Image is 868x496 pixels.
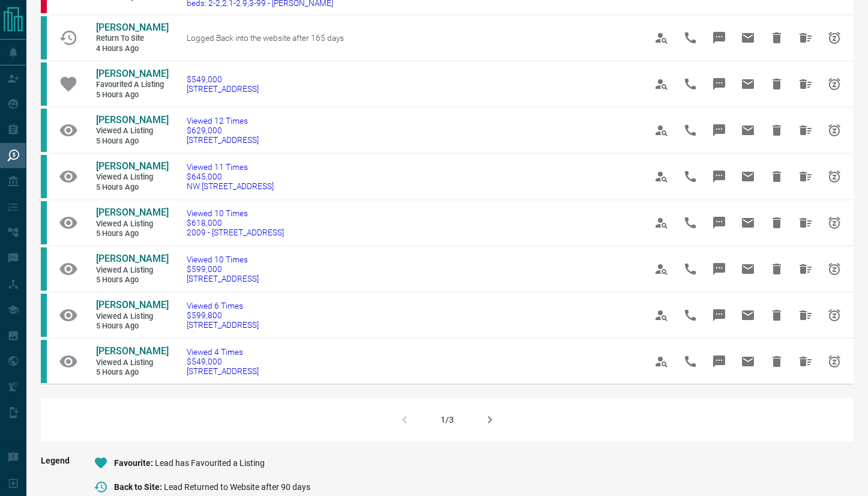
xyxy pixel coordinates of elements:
div: condos.ca [41,16,47,59]
span: 5 hours ago [96,367,168,378]
div: condos.ca [41,340,47,383]
span: Favourite [114,458,155,468]
span: [STREET_ADDRESS] [187,366,259,376]
a: Viewed 4 Times$549,000[STREET_ADDRESS] [187,347,259,376]
span: Snooze [820,116,849,145]
a: Viewed 10 Times$618,0002009 - [STREET_ADDRESS] [187,208,284,237]
span: Hide All from Joe Tang [791,208,820,237]
span: Hide [762,116,791,145]
span: Viewed a Listing [96,312,168,322]
span: View Profile [647,116,676,145]
span: Viewed a Listing [96,265,168,276]
span: Viewed a Listing [96,126,168,136]
span: [STREET_ADDRESS] [187,135,259,145]
span: 2009 - [STREET_ADDRESS] [187,228,284,237]
span: Snooze [820,23,849,52]
span: [PERSON_NAME] [96,345,169,357]
a: [PERSON_NAME] [96,160,168,173]
span: Hide [762,208,791,237]
span: Snooze [820,162,849,191]
span: View Profile [647,208,676,237]
span: 4 hours ago [96,44,168,54]
span: [PERSON_NAME] [96,299,169,310]
a: Viewed 6 Times$599,800[STREET_ADDRESS] [187,301,259,330]
span: Call [676,301,705,330]
span: Call [676,347,705,376]
span: $645,000 [187,172,274,181]
span: Hide All from Joe Tang [791,255,820,283]
a: [PERSON_NAME] [96,299,168,312]
span: Call [676,116,705,145]
span: Viewed 6 Times [187,301,259,310]
span: 5 hours ago [96,90,168,100]
span: Call [676,70,705,98]
span: Favourited a Listing [96,80,168,90]
span: Viewed 4 Times [187,347,259,357]
span: Message [705,208,734,237]
span: Message [705,23,734,52]
span: $599,800 [187,310,259,320]
span: [PERSON_NAME] [96,253,169,264]
span: Snooze [820,347,849,376]
span: Hide All from Joe Tang [791,116,820,145]
span: 5 hours ago [96,275,168,285]
a: [PERSON_NAME] [96,253,168,265]
span: View Profile [647,301,676,330]
a: [PERSON_NAME] [96,207,168,219]
span: Email [734,162,762,191]
span: Hide [762,23,791,52]
span: Message [705,162,734,191]
span: Hide All from Joe Tang [791,301,820,330]
span: Viewed a Listing [96,172,168,183]
span: 5 hours ago [96,229,168,239]
span: Hide All from Jigesh Shah [791,23,820,52]
span: Snooze [820,208,849,237]
span: Message [705,347,734,376]
a: Viewed 12 Times$629,000[STREET_ADDRESS] [187,116,259,145]
span: Back to Site [114,482,164,492]
span: Call [676,255,705,283]
span: Hide [762,162,791,191]
div: condos.ca [41,109,47,152]
span: Hide All from Joe Tang [791,70,820,98]
span: 5 hours ago [96,321,168,331]
span: NW [STREET_ADDRESS] [187,181,274,191]
span: Message [705,301,734,330]
span: View Profile [647,255,676,283]
span: Lead Returned to Website after 90 days [164,482,310,492]
span: Message [705,116,734,145]
span: Snooze [820,70,849,98]
span: 5 hours ago [96,136,168,147]
span: Message [705,70,734,98]
span: Return to Site [96,34,168,44]
span: Logged Back into the website after 165 days [187,33,344,43]
span: Viewed 12 Times [187,116,259,126]
span: $629,000 [187,126,259,135]
span: 5 hours ago [96,183,168,193]
a: [PERSON_NAME] [96,114,168,127]
span: Viewed 10 Times [187,208,284,218]
span: Hide [762,255,791,283]
span: Call [676,23,705,52]
div: 1/3 [441,415,454,425]
span: View Profile [647,70,676,98]
span: Call [676,162,705,191]
a: [PERSON_NAME] [96,22,168,34]
span: [STREET_ADDRESS] [187,320,259,330]
span: Viewed 11 Times [187,162,274,172]
a: Viewed 10 Times$599,000[STREET_ADDRESS] [187,255,259,283]
span: Hide [762,301,791,330]
span: Email [734,347,762,376]
span: [PERSON_NAME] [96,22,169,33]
span: $549,000 [187,357,259,366]
span: Hide [762,347,791,376]
span: $549,000 [187,74,259,84]
span: View Profile [647,162,676,191]
span: Hide All from Joe Tang [791,162,820,191]
span: Email [734,301,762,330]
span: $618,000 [187,218,284,228]
span: $599,000 [187,264,259,274]
div: condos.ca [41,247,47,291]
span: Hide [762,70,791,98]
span: Snooze [820,255,849,283]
